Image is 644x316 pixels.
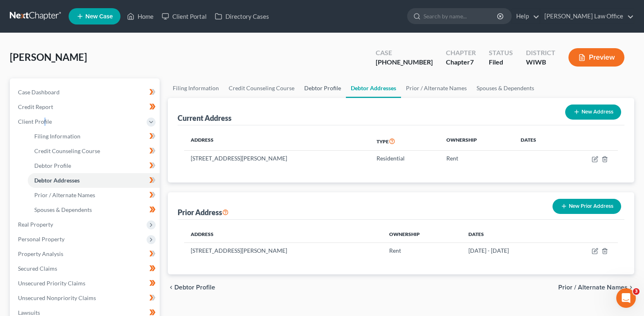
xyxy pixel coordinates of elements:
[558,284,628,291] span: Prior / Alternate Names
[633,288,640,295] span: 3
[526,58,555,67] div: WIWB
[18,236,65,243] span: Personal Property
[489,48,513,58] div: Status
[18,221,53,228] span: Real Property
[11,261,160,276] a: Secured Claims
[34,177,80,184] span: Debtor Addresses
[184,243,383,258] td: [STREET_ADDRESS][PERSON_NAME]
[174,284,215,291] span: Debtor Profile
[34,147,100,154] span: Credit Counseling Course
[28,158,160,173] a: Debtor Profile
[28,129,160,144] a: Filing Information
[123,9,158,24] a: Home
[224,78,299,98] a: Credit Counseling Course
[158,9,211,24] a: Client Portal
[10,51,87,63] span: [PERSON_NAME]
[376,48,433,58] div: Case
[28,188,160,203] a: Prior / Alternate Names
[11,291,160,305] a: Unsecured Nonpriority Claims
[85,13,113,20] span: New Case
[568,48,624,67] button: Preview
[18,280,85,287] span: Unsecured Priority Claims
[34,206,92,213] span: Spouses & Dependents
[18,250,63,257] span: Property Analysis
[18,309,40,316] span: Lawsuits
[11,276,160,291] a: Unsecured Priority Claims
[184,226,383,243] th: Address
[11,100,160,114] a: Credit Report
[168,284,174,291] i: chevron_left
[565,105,621,120] button: New Address
[168,78,224,98] a: Filing Information
[18,265,57,272] span: Secured Claims
[376,58,433,67] div: [PHONE_NUMBER]
[11,85,160,100] a: Case Dashboard
[446,58,476,67] div: Chapter
[470,58,474,66] span: 7
[18,103,53,110] span: Credit Report
[28,173,160,188] a: Debtor Addresses
[553,199,621,214] button: New Prior Address
[462,243,559,258] td: [DATE] - [DATE]
[558,284,634,291] button: Prior / Alternate Names chevron_right
[540,9,634,24] a: [PERSON_NAME] Law Office
[299,78,346,98] a: Debtor Profile
[370,132,440,151] th: Type
[346,78,401,98] a: Debtor Addresses
[370,151,440,166] td: Residential
[383,226,462,243] th: Ownership
[211,9,273,24] a: Directory Cases
[526,48,555,58] div: District
[168,284,215,291] button: chevron_left Debtor Profile
[440,151,514,166] td: Rent
[28,144,160,158] a: Credit Counseling Course
[512,9,539,24] a: Help
[18,89,60,96] span: Case Dashboard
[401,78,472,98] a: Prior / Alternate Names
[18,118,52,125] span: Client Profile
[184,132,370,151] th: Address
[423,9,498,24] input: Search by name...
[446,48,476,58] div: Chapter
[383,243,462,258] td: Rent
[514,132,563,151] th: Dates
[178,113,232,123] div: Current Address
[178,207,229,217] div: Prior Address
[616,288,636,308] iframe: Intercom live chat
[11,247,160,261] a: Property Analysis
[34,162,71,169] span: Debtor Profile
[440,132,514,151] th: Ownership
[18,294,96,301] span: Unsecured Nonpriority Claims
[472,78,539,98] a: Spouses & Dependents
[628,284,634,291] i: chevron_right
[34,191,95,198] span: Prior / Alternate Names
[34,133,80,140] span: Filing Information
[28,203,160,217] a: Spouses & Dependents
[489,58,513,67] div: Filed
[184,151,370,166] td: [STREET_ADDRESS][PERSON_NAME]
[462,226,559,243] th: Dates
